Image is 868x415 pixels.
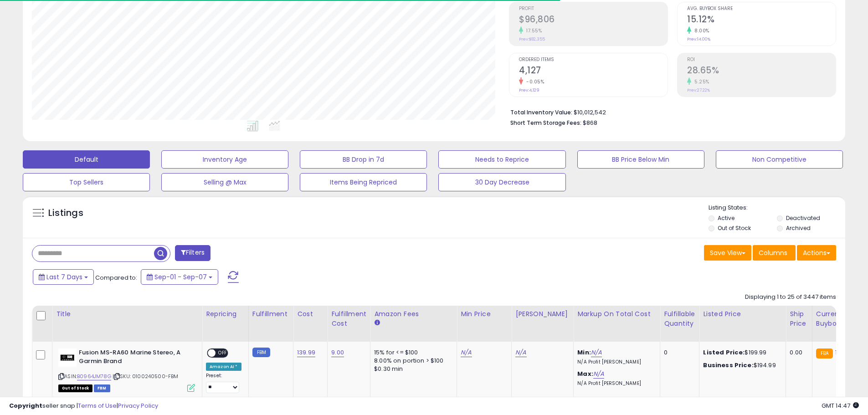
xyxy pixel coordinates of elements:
[703,309,782,319] div: Listed Price
[461,309,508,319] div: Min Price
[510,119,581,127] b: Short Term Storage Fees:
[33,269,94,285] button: Last 7 Days
[664,309,695,328] div: Fulfillable Quantity
[78,401,117,410] a: Terms of Use
[58,348,195,391] div: ASIN:
[687,36,710,42] small: Prev: 14.00%
[703,361,779,369] div: $194.99
[300,173,427,191] button: Items Being Repriced
[704,245,751,261] button: Save View
[161,150,288,169] button: Inventory Age
[331,348,344,357] a: 9.00
[593,369,604,379] a: N/A
[515,348,526,357] a: N/A
[438,150,565,169] button: Needs to Reprice
[790,348,805,357] div: 0.00
[577,369,593,378] b: Max:
[822,401,859,410] span: 2025-09-15 14:47 GMT
[175,245,211,261] button: Filters
[113,373,179,380] span: | SKU: 0100240500-FBM
[300,150,427,169] button: BB Drop in 7d
[46,272,82,282] span: Last 7 Days
[718,214,734,222] label: Active
[58,348,77,367] img: 31iC7iMaqhL._SL40_.jpg
[591,348,602,357] a: N/A
[331,309,366,328] div: Fulfillment Cost
[703,348,779,357] div: $199.99
[664,348,692,357] div: 0
[816,348,833,359] small: FBA
[519,14,668,26] h2: $96,806
[297,309,324,319] div: Cost
[759,248,787,257] span: Columns
[56,309,198,319] div: Title
[519,57,668,62] span: Ordered Items
[718,224,751,232] label: Out of Stock
[523,78,544,85] small: -0.05%
[687,57,836,62] span: ROI
[374,357,450,365] div: 8.00% on portion > $100
[510,108,572,116] b: Total Inventory Value:
[374,365,450,373] div: $0.30 min
[835,348,853,357] span: 199.99
[577,309,656,319] div: Markup on Total Cost
[515,309,570,319] div: [PERSON_NAME]
[58,384,92,392] span: All listings that are currently out of stock and unavailable for purchase on Amazon
[519,6,668,11] span: Profit
[438,173,565,191] button: 30 Day Decrease
[716,150,843,169] button: Non Competitive
[154,272,207,282] span: Sep-01 - Sep-07
[519,36,545,42] small: Prev: $82,355
[161,173,288,191] button: Selling @ Max
[703,348,745,357] b: Listed Price:
[753,245,796,261] button: Columns
[252,309,289,319] div: Fulfillment
[141,269,218,285] button: Sep-01 - Sep-07
[687,14,836,26] h2: 15.12%
[574,306,660,342] th: The percentage added to the cost of goods (COGS) that forms the calculator for Min & Max prices.
[797,245,836,261] button: Actions
[206,309,245,319] div: Repricing
[374,309,453,319] div: Amazon Fees
[577,348,591,357] b: Min:
[786,214,820,222] label: Deactivated
[79,348,190,368] b: Fusion MS-RA60 Marine Stereo, A Garmin Brand
[577,380,653,387] p: N/A Profit [PERSON_NAME]
[687,65,836,77] h2: 28.65%
[206,363,241,371] div: Amazon AI *
[94,384,110,392] span: FBM
[118,401,158,410] a: Privacy Policy
[216,349,230,357] span: OFF
[252,348,270,357] small: FBM
[709,204,845,212] p: Listing States:
[577,150,704,169] button: BB Price Below Min
[790,309,808,328] div: Ship Price
[510,106,829,117] li: $10,012,542
[9,401,42,410] strong: Copyright
[745,293,836,302] div: Displaying 1 to 25 of 3447 items
[523,27,542,34] small: 17.55%
[691,78,709,85] small: 5.25%
[687,87,710,93] small: Prev: 27.22%
[206,373,241,393] div: Preset:
[583,118,597,127] span: $868
[23,150,150,169] button: Default
[816,309,863,328] div: Current Buybox Price
[95,273,137,282] span: Compared to:
[297,348,315,357] a: 139.99
[374,348,450,357] div: 15% for <= $100
[374,319,380,327] small: Amazon Fees.
[519,87,539,93] small: Prev: 4,129
[461,348,472,357] a: N/A
[691,27,709,34] small: 8.00%
[703,361,753,369] b: Business Price:
[48,207,83,220] h5: Listings
[687,6,836,11] span: Avg. Buybox Share
[577,359,653,365] p: N/A Profit [PERSON_NAME]
[77,373,111,380] a: B0964JM78G
[9,402,158,410] div: seller snap | |
[786,224,811,232] label: Archived
[23,173,150,191] button: Top Sellers
[519,65,668,77] h2: 4,127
